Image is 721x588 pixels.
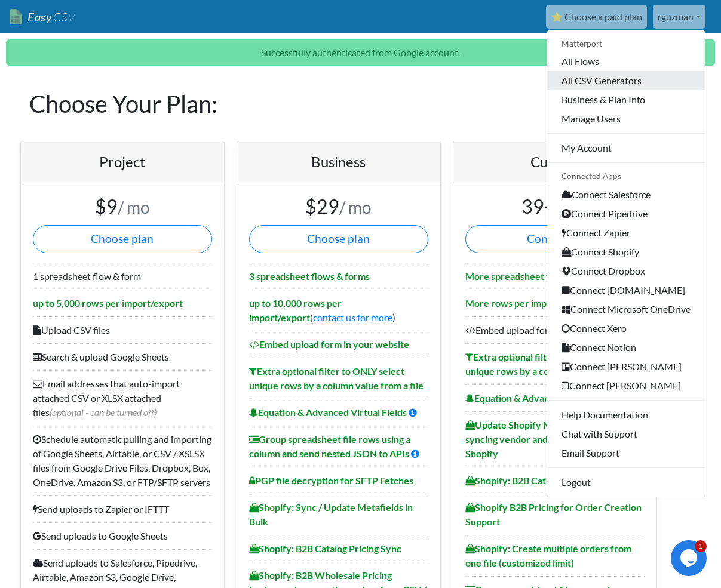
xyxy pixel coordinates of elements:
[29,72,692,136] h1: Choose Your Plan:
[33,225,212,253] button: Choose plan
[547,30,705,497] div: rguzman
[465,392,623,404] b: Equation & Advanced Virtual Fields
[547,319,705,338] a: Connect Xero
[249,290,428,331] li: ( )
[33,522,212,549] li: Send uploads to Google Sheets
[547,35,705,52] div: Matterport
[465,225,645,253] a: Contact Us
[547,444,705,463] a: Email Support
[339,197,372,217] small: / mo
[465,501,642,527] b: Shopify B2B Pricing for Order Creation Support
[547,281,705,300] a: Connect [DOMAIN_NAME]
[547,90,705,109] a: Business & Plan Info
[249,225,428,253] button: Choose plan
[249,475,413,486] b: PGP file decryption for SFTP Fetches
[33,195,212,218] h3: $9
[33,297,183,309] b: up to 5,000 rows per import/export
[6,39,715,66] p: Successfully authenticated from Google account.
[547,223,705,242] a: Connect Zapier
[547,185,705,204] a: Connect Salesforce
[547,424,705,444] a: Chat with Support
[547,473,705,492] a: Logout
[249,297,342,323] b: up to 10,000 rows per import/export
[465,543,631,568] b: Shopify: Create multiple orders from one file (customized limit)
[547,300,705,319] a: Connect Microsoft OneDrive
[10,5,75,29] a: EasyCSV
[547,52,705,71] a: All Flows
[33,153,212,171] h4: Project
[547,376,705,395] a: Connect [PERSON_NAME]
[547,405,705,424] a: Help Documentation
[33,426,212,495] li: Schedule automatic pulling and importing of Google Sheets, Airtable, or CSV / XSLSX files from Go...
[671,540,709,576] iframe: chat widget
[33,495,212,522] li: Send uploads to Zapier or IFTTT
[249,338,409,350] b: Embed upload form in your website
[547,71,705,90] a: All CSV Generators
[465,297,592,309] b: More rows per import/export
[465,351,640,377] b: Extra optional filter to ONLY select unique rows by a column value from a file
[313,312,392,323] a: contact us for more
[33,316,212,343] li: Upload CSV files
[33,263,212,290] li: 1 spreadsheet flow & form
[547,242,705,261] a: Connect Shopify
[249,543,401,554] b: Shopify: B2B Catalog Pricing Sync
[547,109,705,128] a: Manage Users
[465,153,645,171] h4: Custom
[465,195,645,218] h3: 39+
[249,433,410,459] b: Group spreadsheet file rows using a column and send nested JSON to APIs
[249,153,428,171] h4: Business
[547,261,705,281] a: Connect Dropbox
[50,407,157,418] span: (optional - can be turned off)
[52,10,75,24] span: CSV
[465,419,625,459] b: Update Shopify Metafields when syncing vendor and supplier files with Shopify
[33,370,212,426] li: Email addresses that auto-import attached CSV or XLSX attached files
[653,5,705,29] a: rguzman
[465,270,605,282] b: More spreadsheet flows & forms
[249,270,370,282] b: 3 spreadsheet flows & forms
[249,407,407,418] b: Equation & Advanced Virtual Fields
[33,343,212,370] li: Search & upload Google Sheets
[249,365,424,391] b: Extra optional filter to ONLY select unique rows by a column value from a file
[547,138,705,158] a: My Account
[249,501,413,527] b: Shopify: Sync / Update Metafields in Bulk
[465,316,645,343] li: Embed upload form in your website
[546,5,647,29] a: ⭐ Choose a paid plan
[547,168,705,184] div: Connected Apps
[547,204,705,223] a: Connect Pipedrive
[547,338,705,357] a: Connect Notion
[547,357,705,376] a: Connect [PERSON_NAME]
[465,475,618,486] b: Shopify: B2B Catalog Pricing Sync
[118,197,150,217] small: / mo
[249,195,428,218] h3: $29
